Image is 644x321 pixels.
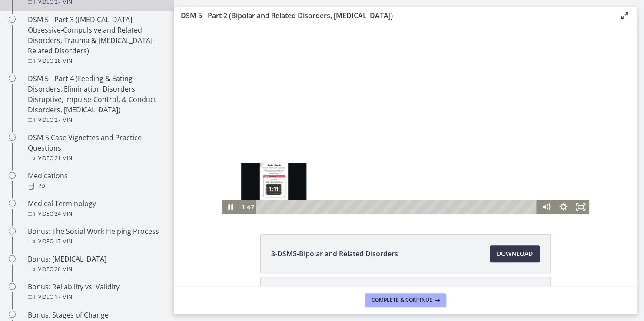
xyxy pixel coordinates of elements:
[53,236,72,247] span: · 17 min
[381,192,398,206] button: Show settings menu
[28,132,163,164] div: DSM-5 Case Vignettes and Practice Questions
[28,254,163,275] div: Bonus: [MEDICAL_DATA]
[28,181,163,191] div: PDF
[28,170,163,191] div: Medications
[28,198,163,219] div: Medical Terminology
[271,249,398,259] span: 3-DSM5-Bipolar and Related Disorders
[53,264,72,275] span: · 26 min
[28,264,163,275] div: Video
[28,56,163,66] div: Video
[28,236,163,247] div: Video
[181,10,606,21] h3: DSM 5 - Part 2 (Bipolar and Related Disorders, [MEDICAL_DATA])
[28,115,163,125] div: Video
[28,73,163,125] div: DSM 5 - Part 4 (Feeding & Eating Disorders, Elimination Disorders, Disruptive, Impulse-Control, &...
[28,226,163,247] div: Bonus: The Social Work Helping Process
[490,245,540,262] a: Download
[363,192,381,206] button: Mute
[372,297,432,304] span: Complete & continue
[398,192,415,206] button: Fullscreen
[174,8,637,214] iframe: Video Lesson
[53,115,72,125] span: · 27 min
[53,56,72,66] span: · 28 min
[28,153,163,164] div: Video
[28,282,163,302] div: Bonus: Reliability vs. Validity
[28,292,163,302] div: Video
[365,293,446,307] button: Complete & continue
[53,209,72,219] span: · 24 min
[53,153,72,164] span: · 21 min
[497,249,533,259] span: Download
[28,209,163,219] div: Video
[53,292,72,302] span: · 17 min
[28,14,163,66] div: DSM 5 - Part 3 ([MEDICAL_DATA], Obsessive-Compulsive and Related Disorders, Trauma & [MEDICAL_DAT...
